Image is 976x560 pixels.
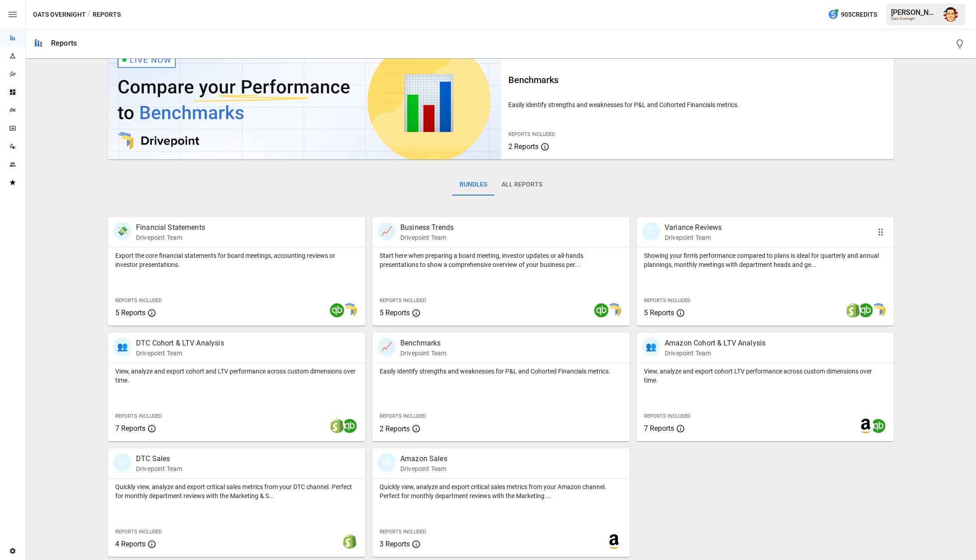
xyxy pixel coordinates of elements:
[642,338,660,356] div: 👥
[594,303,609,317] img: quickbooks
[115,367,358,385] p: View, analyze and export cohort and LTV performance across custom dimensions over time.
[343,419,357,433] img: quickbooks
[665,338,765,349] p: Amazon Cohort & LTV Analysis
[115,413,162,419] span: Reports Included
[380,251,622,269] p: Start here when preparing a board meeting, investor updates or all-hands presentations to show a ...
[644,413,690,419] span: Reports Included
[841,9,877,20] span: 905 Credits
[115,251,358,269] p: Export the core financial statements for board meetings, accounting reviews or investor presentat...
[665,222,722,233] p: Variance Reviews
[88,9,91,20] div: /
[380,425,410,433] span: 2 Reports
[607,534,621,549] img: amazon
[644,308,674,317] span: 5 Reports
[642,222,660,240] div: 🗓
[644,251,887,269] p: Showing your firm's performance compared to plans is ideal for quarterly and annual plannings, mo...
[115,424,145,433] span: 7 Reports
[378,222,396,240] div: 📈
[644,298,690,303] span: Reports Included
[494,174,549,196] button: All Reports
[644,424,674,433] span: 7 Reports
[859,419,873,433] img: amazon
[380,367,622,376] p: Easily identify strengths and weaknesses for P&L and Cohorted Financials metrics.
[400,222,454,233] p: Business Trends
[115,482,358,500] p: Quickly view, analyze and export critical sales metrics from your DTC channel. Perfect for monthl...
[400,464,447,473] p: Drivepoint Team
[343,303,357,317] img: smart model
[871,419,886,433] img: quickbooks
[343,534,357,549] img: shopify
[943,7,958,22] img: Austin Gardner-Smith
[115,529,162,535] span: Reports Included
[136,464,182,473] p: Drivepoint Team
[136,222,205,233] p: Financial Statements
[508,142,539,151] span: 2 Reports
[136,453,182,464] p: DTC Sales
[330,303,344,317] img: quickbooks
[891,17,938,21] div: Oats Overnight
[938,2,963,27] button: Austin Gardner-Smith
[113,453,131,471] div: 🛍
[380,529,426,535] span: Reports Included
[378,453,396,471] div: 🛍
[113,222,131,240] div: 💸
[136,349,224,358] p: Drivepoint Team
[136,233,205,242] p: Drivepoint Team
[665,349,765,358] p: Drivepoint Team
[452,174,494,196] button: Bundles
[400,233,454,242] p: Drivepoint Team
[644,367,887,385] p: View, analyze and export cohort LTV performance across custom dimensions over time.
[108,42,501,159] img: video thumbnail
[113,338,131,356] div: 👥
[115,298,162,303] span: Reports Included
[400,349,446,358] p: Drivepoint Team
[508,73,887,87] h6: Benchmarks
[51,39,77,47] div: Reports
[380,413,426,419] span: Reports Included
[380,482,622,500] p: Quickly view, analyze and export critical sales metrics from your Amazon channel. Perfect for mon...
[508,131,555,137] span: Reports Included
[891,8,938,17] div: [PERSON_NAME]
[871,303,886,317] img: smart model
[665,233,722,242] p: Drivepoint Team
[380,540,410,548] span: 3 Reports
[115,308,145,317] span: 5 Reports
[330,419,344,433] img: shopify
[859,303,873,317] img: quickbooks
[400,338,446,349] p: Benchmarks
[400,453,447,464] p: Amazon Sales
[380,298,426,303] span: Reports Included
[115,540,145,548] span: 4 Reports
[607,303,621,317] img: smart model
[33,9,86,20] button: Oats Overnight
[380,308,410,317] span: 5 Reports
[846,303,860,317] img: shopify
[824,6,881,23] button: 905Credits
[508,100,887,109] p: Easily identify strengths and weaknesses for P&L and Cohorted Financials metrics.
[378,338,396,356] div: 📈
[136,338,224,349] p: DTC Cohort & LTV Analysis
